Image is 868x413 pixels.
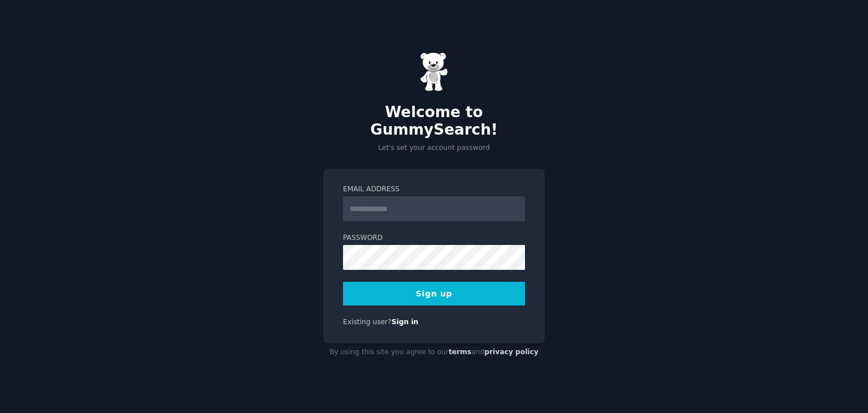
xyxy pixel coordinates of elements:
a: terms [449,348,471,356]
label: Email Address [343,184,525,195]
span: Existing user? [343,318,392,326]
a: privacy policy [484,348,539,356]
div: By using this site you agree to our and [323,343,545,362]
h2: Welcome to GummySearch! [323,104,545,139]
label: Password [343,233,525,243]
a: Sign in [392,318,419,326]
button: Sign up [343,282,525,306]
p: Let's set your account password [323,143,545,153]
img: Gummy Bear [420,52,448,92]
